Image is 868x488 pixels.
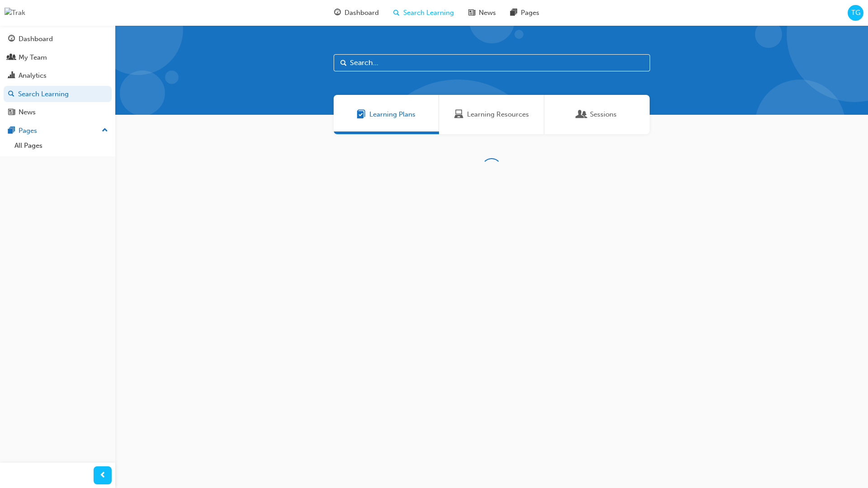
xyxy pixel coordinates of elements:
[8,90,14,99] span: search-icon
[19,126,37,136] div: Pages
[19,34,53,44] div: Dashboard
[8,108,15,117] span: news-icon
[334,54,650,71] input: Search...
[577,109,586,120] span: Sessions
[4,49,112,66] a: My Team
[439,95,544,134] a: Learning ResourcesLearning Resources
[99,470,106,481] span: prev-icon
[454,109,463,120] span: Learning Resources
[4,122,112,139] button: Pages
[8,72,15,80] span: chart-icon
[4,29,112,122] button: DashboardMy TeamAnalyticsSearch LearningNews
[19,52,47,63] div: My Team
[4,31,112,47] a: Dashboard
[369,109,415,120] span: Learning Plans
[510,7,517,19] span: pages-icon
[479,8,496,18] span: News
[521,8,539,18] span: Pages
[344,8,379,18] span: Dashboard
[851,8,860,18] span: TG
[503,4,547,22] a: pages-iconPages
[461,4,503,22] a: news-iconNews
[357,109,366,120] span: Learning Plans
[102,125,108,136] span: up-icon
[8,127,15,135] span: pages-icon
[468,7,475,19] span: news-icon
[4,67,112,84] a: Analytics
[544,95,650,134] a: SessionsSessions
[848,5,863,21] button: TG
[19,70,47,81] div: Analytics
[386,4,461,22] a: search-iconSearch Learning
[590,109,617,120] span: Sessions
[4,86,112,103] a: Search Learning
[334,95,439,134] a: Learning PlansLearning Plans
[327,4,386,22] a: guage-iconDashboard
[340,58,347,68] span: Search
[334,7,341,19] span: guage-icon
[8,35,15,43] span: guage-icon
[19,107,36,117] div: News
[5,8,25,18] img: Trak
[393,7,400,19] span: search-icon
[403,8,454,18] span: Search Learning
[4,104,112,121] a: News
[11,139,112,153] a: All Pages
[8,54,15,62] span: people-icon
[467,109,529,120] span: Learning Resources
